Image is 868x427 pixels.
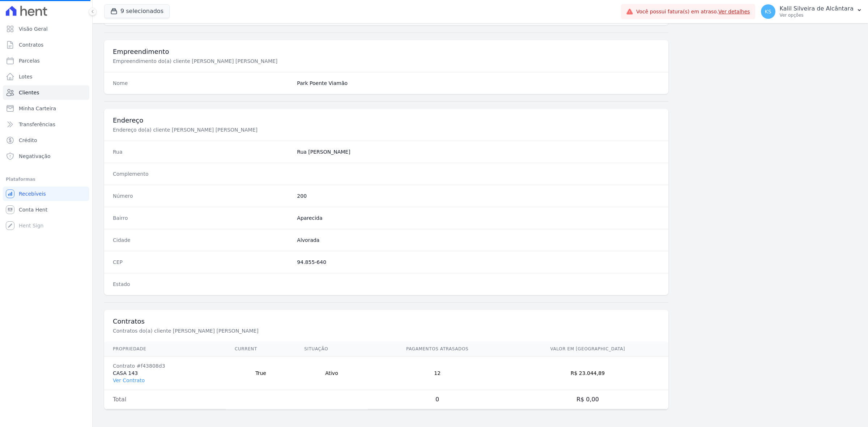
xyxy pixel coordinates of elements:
[507,342,668,356] th: Valor em [GEOGRAPHIC_DATA]
[113,192,291,200] dt: Número
[19,105,56,112] span: Minha Carteira
[780,5,854,12] p: Kalil Silveira de Alcântara
[19,121,55,128] span: Transferências
[113,148,291,155] dt: Rua
[718,9,750,14] a: Ver detalhes
[19,89,39,96] span: Clientes
[368,356,507,390] td: 12
[297,80,660,87] dd: Park Poente Viamão
[113,236,291,244] dt: Cidade
[297,259,660,266] dd: 94.855-640
[780,12,854,18] p: Ver opções
[19,41,43,48] span: Contratos
[507,356,668,390] td: R$ 23.044,89
[113,317,660,326] h3: Contratos
[297,236,660,244] dd: Alvorada
[3,133,89,148] a: Crédito
[3,54,89,68] a: Parcelas
[3,187,89,201] a: Recebíveis
[113,57,356,65] p: Empreendimento do(a) cliente [PERSON_NAME] [PERSON_NAME]
[113,281,291,288] dt: Estado
[3,38,89,52] a: Contratos
[3,85,89,100] a: Clientes
[19,190,46,197] span: Recebíveis
[19,206,47,213] span: Conta Hent
[295,356,367,390] td: Ativo
[104,390,226,409] td: Total
[3,22,89,36] a: Visão Geral
[3,149,89,163] a: Negativação
[19,137,37,144] span: Crédito
[104,4,170,18] button: 9 selecionados
[3,117,89,132] a: Transferências
[19,57,40,64] span: Parcelas
[297,192,660,200] dd: 200
[6,175,86,184] div: Plataformas
[19,153,51,160] span: Negativação
[3,202,89,217] a: Conta Hent
[113,214,291,222] dt: Bairro
[104,342,226,356] th: Propriedade
[765,9,771,14] span: KS
[113,126,356,133] p: Endereço do(a) cliente [PERSON_NAME] [PERSON_NAME]
[113,327,356,334] p: Contratos do(a) cliente [PERSON_NAME] [PERSON_NAME]
[3,101,89,116] a: Minha Carteira
[226,342,295,356] th: Current
[104,356,226,390] td: CASA 143
[636,8,750,16] span: Você possui fatura(s) em atraso.
[113,377,145,383] a: Ver Contrato
[297,148,660,155] dd: Rua [PERSON_NAME]
[368,342,507,356] th: Pagamentos Atrasados
[755,1,868,22] button: KS Kalil Silveira de Alcântara Ver opções
[113,116,660,125] h3: Endereço
[113,80,291,87] dt: Nome
[19,25,48,33] span: Visão Geral
[295,342,367,356] th: Situação
[3,69,89,84] a: Lotes
[113,362,217,370] div: Contrato #f43808d3
[226,356,295,390] td: True
[368,390,507,409] td: 0
[113,47,660,56] h3: Empreendimento
[113,170,291,178] dt: Complemento
[297,214,660,222] dd: Aparecida
[113,259,291,266] dt: CEP
[19,73,33,80] span: Lotes
[507,390,668,409] td: R$ 0,00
